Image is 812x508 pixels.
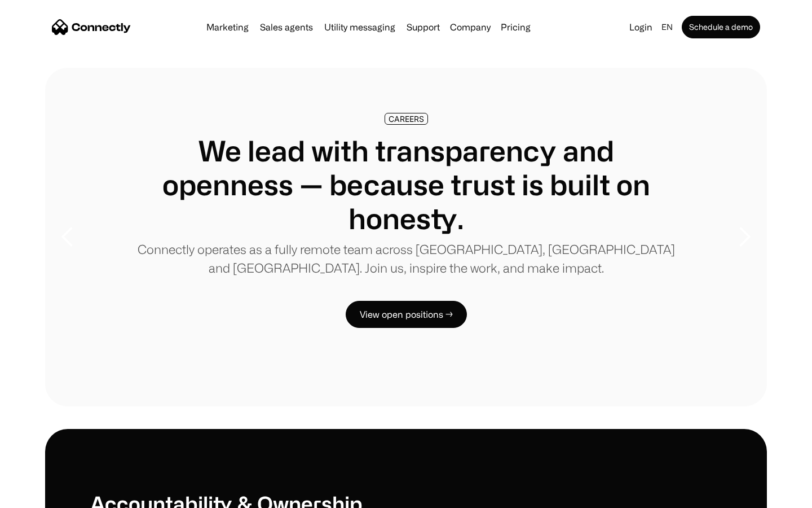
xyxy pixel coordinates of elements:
a: Utility messaging [320,23,400,32]
a: Support [402,23,444,32]
a: Login [625,19,657,35]
ul: Language list [23,488,68,504]
p: Connectly operates as a fully remote team across [GEOGRAPHIC_DATA], [GEOGRAPHIC_DATA] and [GEOGRA... [135,240,677,277]
a: View open positions → [346,301,467,328]
aside: Language selected: English [11,487,68,504]
h1: We lead with transparency and openness — because trust is built on honesty. [135,134,677,235]
a: Marketing [202,23,253,32]
div: en [661,19,673,35]
a: Sales agents [255,23,317,32]
a: Schedule a demo [682,16,760,38]
a: Pricing [496,23,535,32]
div: CAREERS [389,115,424,123]
div: Company [450,19,491,35]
